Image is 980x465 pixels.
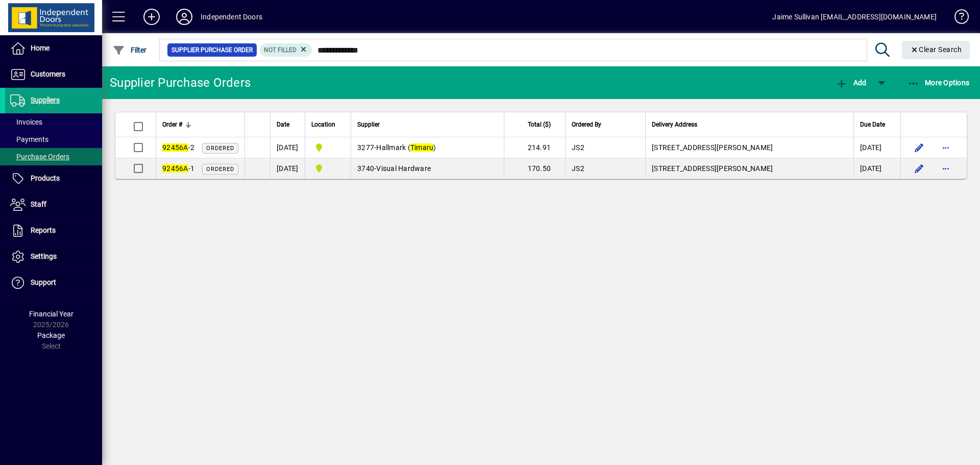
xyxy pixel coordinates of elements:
div: Jaime Sullivan [EMAIL_ADDRESS][DOMAIN_NAME] [772,9,937,25]
em: 92456A [162,143,188,152]
td: - [351,137,504,158]
a: Reports [5,218,102,243]
span: Ordered [206,145,234,152]
span: Timaru [311,162,345,175]
button: Add [135,8,168,26]
span: Purchase Orders [10,153,69,161]
td: [DATE] [270,158,305,179]
span: Timaru [311,141,345,154]
span: Home [31,44,50,52]
span: -2 [162,143,194,152]
td: [DATE] [853,158,900,179]
a: Payments [5,131,102,148]
button: Add [833,74,869,92]
td: 214.91 [504,137,565,158]
span: Not Filled [264,46,297,54]
span: Order # [162,119,182,130]
span: Location [311,119,335,130]
span: Reports [31,226,56,234]
span: -1 [162,164,194,173]
span: Package [37,331,65,339]
span: JS2 [572,143,584,152]
div: Independent Doors [201,9,262,25]
div: Date [277,119,299,130]
td: [STREET_ADDRESS][PERSON_NAME] [645,158,853,179]
span: Ordered By [572,119,601,130]
span: Ordered [206,166,234,173]
a: Customers [5,62,102,87]
div: Order # [162,119,238,130]
a: Support [5,270,102,296]
span: Staff [31,200,46,208]
span: Visual Hardware [376,164,431,173]
em: 92456A [162,164,188,173]
button: Filter [110,41,150,59]
span: Customers [31,70,65,78]
div: Supplier [357,119,498,130]
button: Profile [168,8,201,26]
a: Home [5,36,102,61]
a: Products [5,166,102,191]
button: More options [938,160,954,177]
span: Suppliers [31,96,60,104]
div: Location [311,119,345,130]
span: JS2 [572,164,584,173]
span: Invoices [10,118,42,126]
div: Due Date [860,119,894,130]
span: Supplier [357,119,380,130]
div: Supplier Purchase Orders [110,75,251,91]
td: 170.50 [504,158,565,179]
td: [DATE] [853,137,900,158]
span: More Options [908,79,970,87]
div: Total ($) [510,119,560,130]
div: Ordered By [572,119,639,130]
span: Delivery Address [652,119,697,130]
a: Staff [5,192,102,217]
em: Timaru [410,143,434,152]
span: 3740 [357,164,374,173]
span: Financial Year [29,310,73,318]
span: Total ($) [528,119,551,130]
button: Clear [902,41,970,59]
span: Date [277,119,289,130]
button: Edit [911,160,927,177]
span: Payments [10,135,48,143]
mat-chip: Fill Status: Not Filled [260,43,312,57]
span: Products [31,174,60,182]
span: Due Date [860,119,885,130]
td: [DATE] [270,137,305,158]
span: Supplier Purchase Order [171,45,253,55]
button: Edit [911,139,927,156]
span: Clear Search [910,45,962,54]
td: - [351,158,504,179]
a: Invoices [5,113,102,131]
span: 3277 [357,143,374,152]
span: Hallmark ( ) [376,143,436,152]
button: More options [938,139,954,156]
a: Settings [5,244,102,270]
span: Add [836,79,866,87]
td: [STREET_ADDRESS][PERSON_NAME] [645,137,853,158]
a: Knowledge Base [947,2,967,35]
button: More Options [905,74,972,92]
span: Support [31,278,56,286]
span: Filter [113,46,147,54]
a: Purchase Orders [5,148,102,165]
span: Settings [31,252,57,260]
